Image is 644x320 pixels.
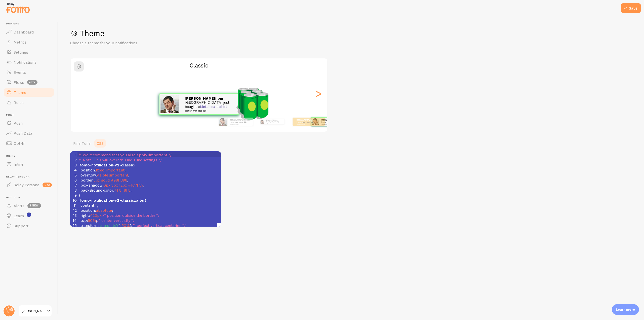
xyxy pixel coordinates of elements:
[3,57,55,67] a: Notifications
[80,218,87,223] span: top
[80,203,94,208] span: content
[78,157,162,162] span: /* Note: This will override Fine Tune settings */
[3,47,55,57] a: Settings
[14,100,24,105] span: Rules
[6,196,55,199] span: Get Help
[6,114,55,117] span: Push
[70,193,77,198] div: 9
[3,159,55,169] a: Inline
[96,167,104,172] span: fixed
[88,218,96,223] span: 50%
[18,305,52,317] a: [PERSON_NAME]-test-store
[5,1,30,14] img: fomo-relay-logo-orange.svg
[14,90,26,95] span: Theme
[185,96,233,112] p: from [GEOGRAPHIC_DATA] just bought a
[27,80,37,85] span: beta
[6,154,55,158] span: Inline
[78,198,146,203] span: :: {
[3,201,55,211] a: Alerts 1 new
[70,223,77,228] div: 15
[70,183,77,188] div: 7
[14,50,28,55] span: Settings
[14,203,24,208] span: Alerts
[78,177,128,183] span: : ;
[297,124,316,125] small: about 4 minutes ago
[80,177,93,183] span: border
[97,218,135,223] span: /* center vertically */
[70,152,77,157] div: 1
[236,122,247,124] a: Metallica t-shirt
[185,110,232,112] small: about 4 minutes ago
[14,162,23,167] span: Inline
[70,40,191,46] p: Choose a theme for your notifications
[70,213,77,218] div: 13
[22,308,46,314] span: [PERSON_NAME]-test-store
[14,182,39,187] span: Relay Persona
[230,124,250,125] small: about 4 minutes ago
[90,213,102,218] span: -120px
[3,180,55,190] a: Relay Persona new
[78,188,132,193] span: : ;
[111,183,118,188] span: 3px
[78,162,136,167] span: {
[103,183,110,188] span: 0px
[27,203,41,208] span: 1 new
[78,203,98,208] span: : ;
[100,223,118,228] span: translateY
[3,118,55,128] a: Push
[70,28,632,39] h1: Theme
[70,172,77,177] div: 5
[200,104,227,109] a: Metallica t-shirt
[70,167,77,172] div: 4
[71,61,327,69] h2: Classic
[80,223,99,228] span: transform
[97,172,108,177] span: visible
[303,122,313,124] a: Metallica t-shirt
[94,177,100,183] span: 3px
[80,208,95,213] span: position
[128,183,143,188] span: #1C7F57
[96,208,112,213] span: absolute
[3,221,55,231] a: Support
[70,198,77,203] div: 10
[14,141,25,146] span: Opt-In
[78,167,126,172] span: : ;
[105,167,125,172] span: !important
[297,118,309,120] strong: [PERSON_NAME]
[114,188,131,193] span: #F8F8F8
[94,138,107,148] a: CSS
[78,218,135,223] span: : ;
[230,118,242,120] strong: [PERSON_NAME]
[260,120,264,124] img: Fomo
[78,162,134,167] span: .fomo-notification-v2-classic
[70,138,94,148] a: Fine Tune
[14,131,32,136] span: Push Data
[265,119,282,124] p: from [GEOGRAPHIC_DATA] just bought a
[185,96,215,101] strong: [PERSON_NAME]
[101,177,110,183] span: solid
[3,67,55,77] a: Events
[3,97,55,108] a: Rules
[14,29,34,34] span: Dashboard
[78,152,172,157] span: /* We recommend that you also apply !important */
[70,188,77,193] div: 8
[160,95,179,113] img: Fomo
[119,183,127,188] span: 12px
[80,167,95,172] span: position
[14,223,28,228] span: Support
[14,213,24,218] span: Learn
[27,212,31,217] svg: <p>Watch New Feature Tutorials!</p>
[95,203,97,208] span: ''
[70,208,77,213] div: 12
[78,213,159,218] span: : ;
[14,80,24,85] span: Flows
[3,211,55,221] a: Learn
[70,157,77,162] div: 2
[80,213,89,218] span: right
[70,177,77,183] div: 6
[109,172,128,177] span: !important
[616,307,635,312] p: Learn more
[297,118,317,125] p: from [GEOGRAPHIC_DATA] just bought a
[14,70,26,75] span: Events
[270,122,279,124] a: Metallica t-shirt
